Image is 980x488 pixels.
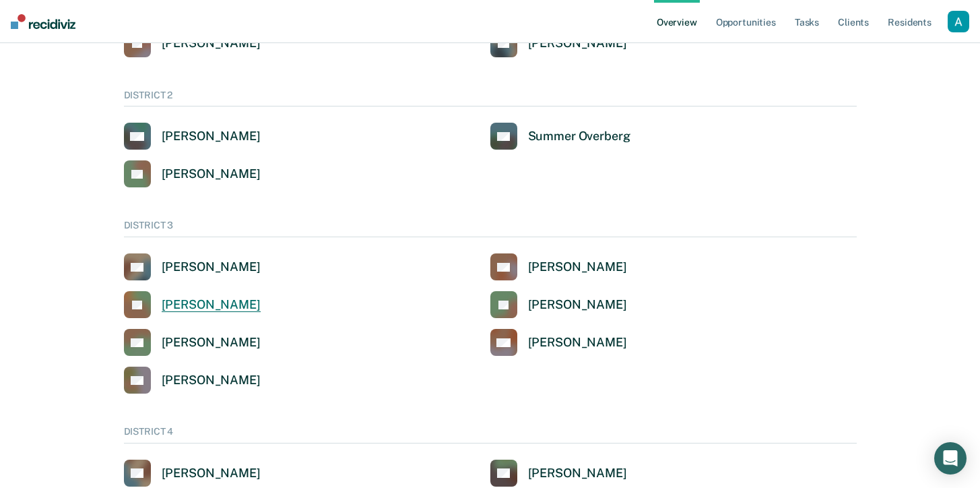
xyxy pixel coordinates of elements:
a: [PERSON_NAME] [124,329,261,356]
div: [PERSON_NAME] [528,260,627,275]
div: [PERSON_NAME] [162,129,261,144]
div: [PERSON_NAME] [162,260,261,275]
a: [PERSON_NAME] [124,291,261,318]
div: Open Intercom Messenger [934,442,967,475]
div: [PERSON_NAME] [162,297,261,313]
div: Summer Overberg [528,129,630,144]
a: [PERSON_NAME] [124,30,261,57]
a: [PERSON_NAME] [124,460,261,487]
div: [PERSON_NAME] [162,466,261,481]
div: DISTRICT 4 [124,426,857,444]
div: DISTRICT 3 [124,220,857,237]
a: [PERSON_NAME] [490,329,627,356]
div: [PERSON_NAME] [528,335,627,350]
div: [PERSON_NAME] [162,36,261,51]
a: [PERSON_NAME] [124,123,261,150]
div: [PERSON_NAME] [162,335,261,350]
img: Recidiviz [11,14,75,29]
div: DISTRICT 2 [124,90,857,107]
a: [PERSON_NAME] [124,367,261,394]
a: [PERSON_NAME] [124,253,261,280]
div: [PERSON_NAME] [528,466,627,481]
div: [PERSON_NAME] [162,166,261,182]
a: [PERSON_NAME] [124,160,261,187]
div: [PERSON_NAME] [162,373,261,388]
a: [PERSON_NAME] [490,291,627,318]
a: [PERSON_NAME] [490,460,627,487]
div: [PERSON_NAME] [528,36,627,51]
a: [PERSON_NAME] [490,30,627,57]
a: Summer Overberg [490,123,630,150]
a: [PERSON_NAME] [490,253,627,280]
div: [PERSON_NAME] [528,297,627,313]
